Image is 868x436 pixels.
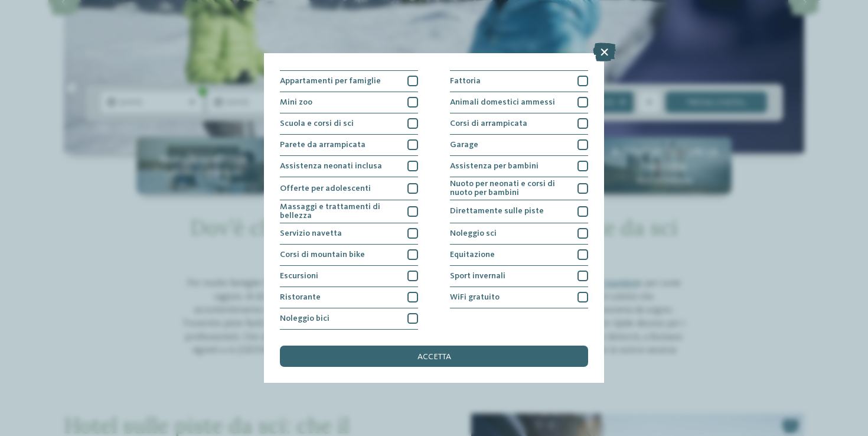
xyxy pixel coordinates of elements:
[280,98,312,106] span: Mini zoo
[280,141,366,149] span: Parete da arrampicata
[450,141,478,149] span: Garage
[450,162,539,170] span: Assistenza per bambini
[417,353,451,361] span: accetta
[280,162,382,170] span: Assistenza neonati inclusa
[450,293,500,301] span: WiFi gratuito
[450,180,570,197] span: Nuoto per neonati e corsi di nuoto per bambini
[450,229,497,237] span: Noleggio sci
[450,119,527,128] span: Corsi di arrampicata
[280,184,371,193] span: Offerte per adolescenti
[280,203,400,220] span: Massaggi e trattamenti di bellezza
[450,272,505,280] span: Sport invernali
[280,314,329,323] span: Noleggio bici
[280,77,381,85] span: Appartamenti per famiglie
[280,119,354,128] span: Scuola e corsi di sci
[280,272,318,280] span: Escursioni
[450,207,544,215] span: Direttamente sulle piste
[450,250,495,259] span: Equitazione
[450,98,555,106] span: Animali domestici ammessi
[280,229,342,237] span: Servizio navetta
[450,77,481,85] span: Fattoria
[280,250,365,259] span: Corsi di mountain bike
[280,293,321,301] span: Ristorante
